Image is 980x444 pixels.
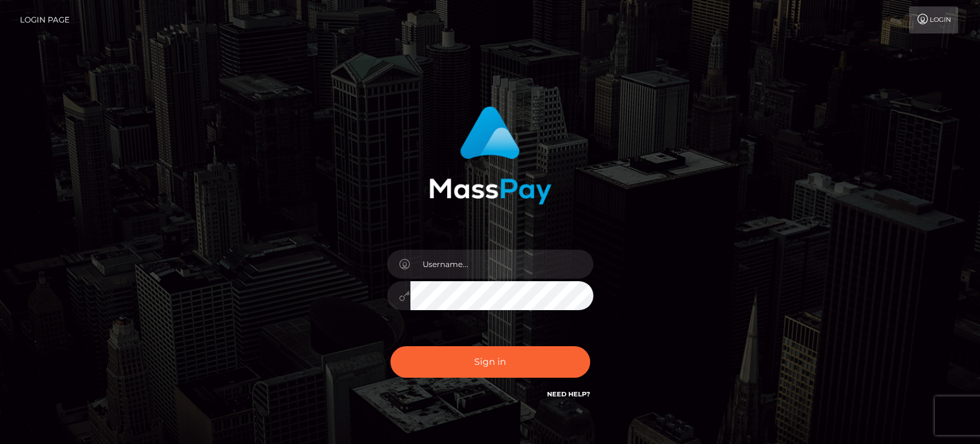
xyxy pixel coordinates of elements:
[547,390,590,398] a: Need Help?
[410,250,593,279] input: Username...
[429,106,552,205] img: MassPay Login
[390,346,590,378] button: Sign in
[909,6,958,33] a: Login
[20,6,70,33] a: Login Page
